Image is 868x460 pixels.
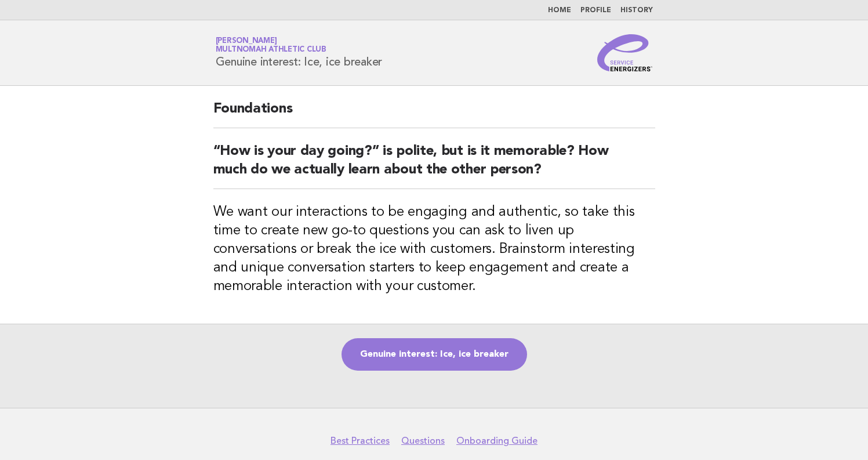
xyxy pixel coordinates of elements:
h2: Foundations [213,100,655,128]
a: Genuine interest: Ice, ice breaker [342,338,527,371]
h2: “How is your day going?” is polite, but is it memorable? How much do we actually learn about the ... [213,142,655,189]
h1: Genuine interest: Ice, ice breaker [216,38,383,68]
span: Multnomah Athletic Club [216,46,326,54]
a: History [620,7,653,14]
a: [PERSON_NAME]Multnomah Athletic Club [216,37,326,53]
a: Onboarding Guide [456,435,537,447]
h3: We want our interactions to be engaging and authentic, so take this time to create new go-to ques... [213,203,655,296]
a: Best Practices [331,435,390,447]
a: Home [548,7,571,14]
img: Service Energizers [597,34,653,71]
a: Profile [580,7,611,14]
a: Questions [401,435,445,447]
